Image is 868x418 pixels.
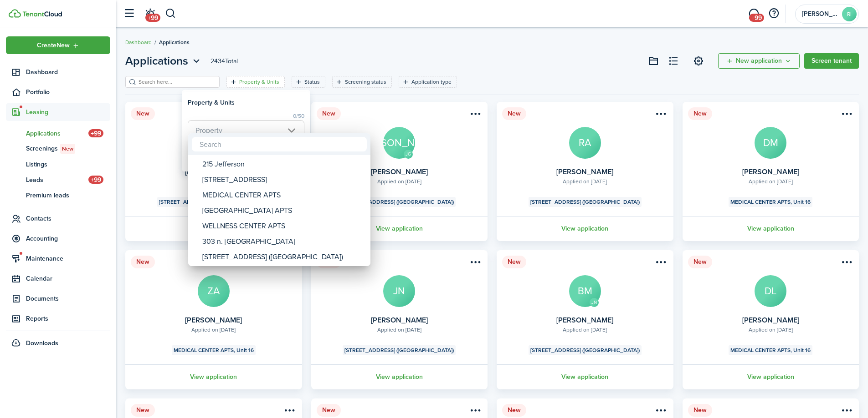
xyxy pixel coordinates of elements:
[202,187,364,203] div: MEDICAL CENTER APTS
[202,249,364,265] div: [STREET_ADDRESS] ([GEOGRAPHIC_DATA])
[202,218,364,234] div: WELLNESS CENTER APTS
[202,156,364,172] div: 215 Jefferson
[192,137,367,151] input: Search
[202,234,364,249] div: 303 n. [GEOGRAPHIC_DATA]
[202,203,364,218] div: [GEOGRAPHIC_DATA] APTS
[202,172,364,187] div: [STREET_ADDRESS]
